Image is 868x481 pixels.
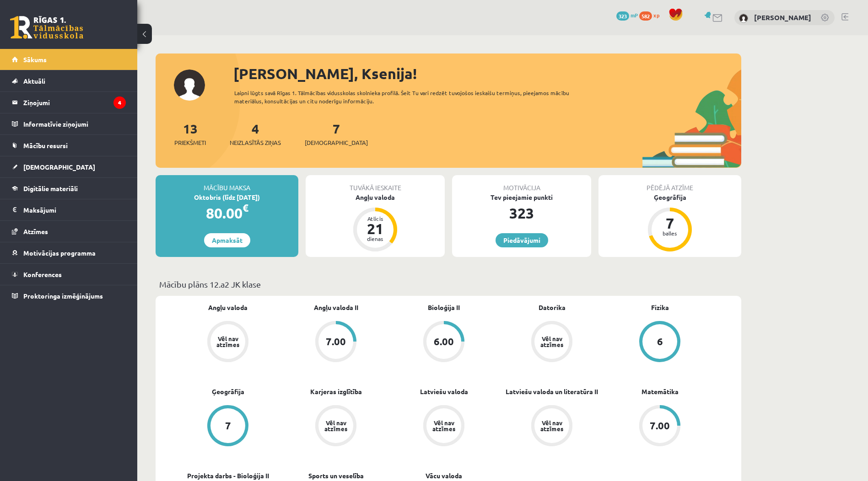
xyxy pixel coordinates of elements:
[361,221,389,236] div: 21
[506,387,598,396] a: Latviešu valoda un literatūra II
[12,199,126,220] a: Maksājumi
[314,303,358,312] a: Angļu valoda II
[616,11,638,19] a: 323 mP
[225,421,231,431] div: 7
[12,113,126,134] a: Informatīvie ziņojumi
[657,337,663,347] div: 6
[233,63,741,85] div: [PERSON_NAME], Ksenija!
[174,321,282,364] a: Vēl nav atzīmes
[12,49,126,70] a: Sākums
[452,202,591,224] div: 323
[243,201,248,214] span: €
[23,292,103,300] span: Proktoringa izmēģinājums
[215,336,241,347] div: Vēl nav atzīmes
[431,420,457,432] div: Vēl nav atzīmes
[305,138,368,147] span: [DEMOGRAPHIC_DATA]
[598,175,741,192] div: Pēdējā atzīme
[12,70,126,91] a: Aktuāli
[639,11,664,19] a: 582 xp
[361,216,389,221] div: Atlicis
[426,471,462,481] a: Vācu valoda
[616,11,629,21] span: 323
[308,471,364,481] a: Sports un veselība
[310,387,362,396] a: Karjeras izglītība
[754,13,811,22] a: [PERSON_NAME]
[23,227,48,235] span: Atzīmes
[306,192,445,202] div: Angļu valoda
[326,337,346,347] div: 7.00
[598,192,741,202] div: Ģeogrāfija
[651,303,669,312] a: Fizika
[204,233,250,247] a: Apmaksāt
[12,178,126,199] a: Digitālie materiāli
[653,11,659,19] span: xp
[23,270,62,278] span: Konferences
[12,135,126,156] a: Mācību resursi
[23,92,126,113] legend: Ziņojumi
[498,321,606,364] a: Vēl nav atzīmes
[12,156,126,177] a: [DEMOGRAPHIC_DATA]
[23,55,47,64] span: Sākums
[323,420,349,432] div: Vēl nav atzīmes
[159,278,738,290] p: Mācību plāns 12.a2 JK klase
[23,77,45,85] span: Aktuāli
[212,387,244,396] a: Ģeogrāfija
[606,321,714,364] a: 6
[305,120,368,147] a: 7[DEMOGRAPHIC_DATA]
[428,303,460,312] a: Bioloģija II
[23,184,78,192] span: Digitālie materiāli
[598,192,741,253] a: Ģeogrāfija 7 balles
[234,89,586,105] div: Laipni lūgts savā Rīgas 1. Tālmācības vidusskolas skolnieka profilā. Šeit Tu vari redzēt tuvojošo...
[12,242,126,263] a: Motivācijas programma
[650,421,670,431] div: 7.00
[606,405,714,448] a: 7.00
[12,264,126,285] a: Konferences
[539,336,565,347] div: Vēl nav atzīmes
[174,138,206,147] span: Priekšmeti
[23,113,126,134] legend: Informatīvie ziņojumi
[306,192,445,253] a: Angļu valoda Atlicis 21 dienas
[10,16,83,39] a: Rīgas 1. Tālmācības vidusskola
[156,192,298,202] div: Oktobris (līdz [DATE])
[113,96,126,109] i: 4
[174,405,282,448] a: 7
[656,216,684,230] div: 7
[156,175,298,192] div: Mācību maksa
[306,175,445,192] div: Tuvākā ieskaite
[156,202,298,224] div: 80.00
[642,387,679,396] a: Matemātika
[452,175,591,192] div: Motivācija
[390,321,498,364] a: 6.00
[496,233,548,247] a: Piedāvājumi
[420,387,468,396] a: Latviešu valoda
[390,405,498,448] a: Vēl nav atzīmes
[739,14,748,23] img: Ksenija Tereško
[230,120,281,147] a: 4Neizlasītās ziņas
[539,420,565,432] div: Vēl nav atzīmes
[12,285,126,306] a: Proktoringa izmēģinājums
[187,471,269,481] a: Projekta darbs - Bioloģija II
[230,138,281,147] span: Neizlasītās ziņas
[208,303,248,312] a: Angļu valoda
[452,192,591,202] div: Tev pieejamie punkti
[639,11,652,21] span: 582
[23,199,126,220] legend: Maksājumi
[361,236,389,241] div: dienas
[282,405,390,448] a: Vēl nav atzīmes
[498,405,606,448] a: Vēl nav atzīmes
[23,141,68,150] span: Mācību resursi
[174,120,206,147] a: 13Priekšmeti
[631,11,638,19] span: mP
[539,303,566,312] a: Datorika
[434,337,454,347] div: 6.00
[23,163,95,171] span: [DEMOGRAPHIC_DATA]
[282,321,390,364] a: 7.00
[656,230,684,236] div: balles
[12,221,126,242] a: Atzīmes
[23,249,96,257] span: Motivācijas programma
[12,92,126,113] a: Ziņojumi4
